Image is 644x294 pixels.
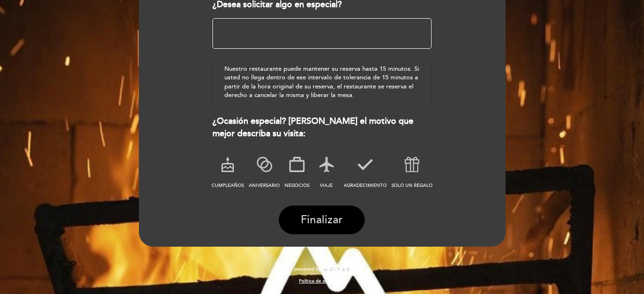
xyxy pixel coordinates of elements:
a: powered by [294,266,350,272]
a: Política de privacidad [299,278,345,284]
span: Finalizar [301,213,343,227]
img: MEITRE [323,267,350,272]
button: Finalizar [279,206,365,234]
span: CUMPLEAÑOS [211,183,244,188]
span: ANIVERSARIO [249,183,280,188]
span: powered by [294,266,321,272]
span: SOLO UN REGALO [391,183,433,188]
span: NEGOCIOS [285,183,309,188]
span: AGRADECIMIENTO [344,183,387,188]
div: ¿Ocasión especial? [PERSON_NAME] el motivo que mejor describa su visita: [212,115,432,140]
span: VIAJE [320,183,333,188]
div: Nuestro restaurante puede mantener su reserva hasta 15 minutos. Si usted no llega dentro de ese i... [212,56,432,108]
